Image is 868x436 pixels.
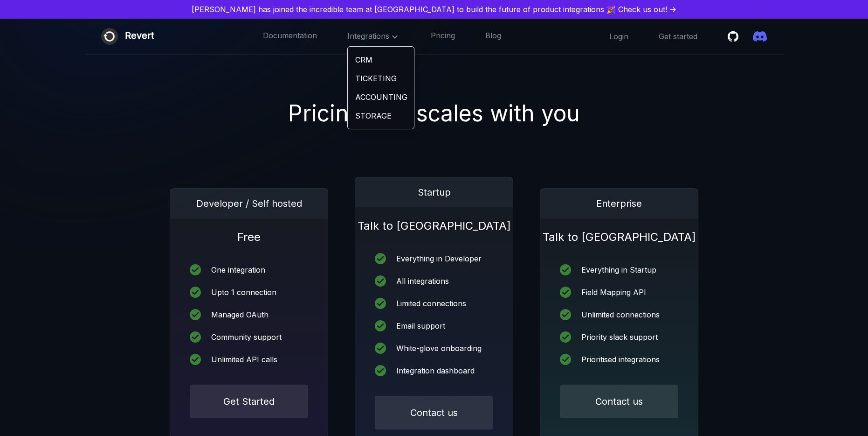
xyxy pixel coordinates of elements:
a: STORAGE [348,106,414,125]
div: Field Mapping API [581,288,646,296]
button: Contact us [375,396,493,429]
div: Managed OAuth [211,311,269,318]
a: Blog [485,30,501,42]
div: Unlimited connections [581,311,660,318]
div: Unlimited API calls [211,356,277,363]
img: icon [560,287,571,298]
img: icon [190,264,201,275]
span: Integrations [347,31,400,41]
div: Community support [211,333,282,341]
img: icon [375,343,386,354]
div: All integrations [396,277,449,285]
a: TICKETING [348,69,414,88]
img: icon [375,320,386,331]
div: Integration dashboard [396,367,475,374]
img: icon [560,309,571,320]
img: icon [190,287,201,298]
div: Upto 1 connection [211,288,276,296]
div: Priority slack support [581,333,658,341]
img: icon [375,365,386,376]
div: Email support [396,322,445,330]
div: One integration [211,266,265,274]
a: Star revertinc/revert on Github [728,29,742,43]
div: Developer / Self hosted [170,189,328,218]
a: Get started [659,31,697,42]
button: Get Started [190,385,308,418]
a: CRM [348,50,414,69]
div: Enterprise [540,189,698,218]
h1: Talk to [GEOGRAPHIC_DATA] [355,207,513,233]
img: icon [190,354,201,365]
img: icon [560,331,571,343]
img: icon [375,298,386,309]
div: Everything in Startup [581,266,656,274]
div: Startup [355,177,513,207]
div: Everything in Developer [396,255,482,262]
a: [PERSON_NAME] has joined the incredible team at [GEOGRAPHIC_DATA] to build the future of product ... [4,4,864,15]
div: Limited connections [396,300,466,307]
a: Documentation [263,30,317,42]
a: ACCOUNTING [348,88,414,106]
h1: Talk to [GEOGRAPHIC_DATA] [540,218,698,245]
button: Contact us [560,385,678,418]
img: icon [560,354,571,365]
div: Revert [125,28,154,45]
img: icon [375,253,386,264]
img: icon [190,331,201,343]
div: Prioritised integrations [581,356,660,363]
a: Pricing [431,30,455,42]
img: icon [560,264,571,275]
a: Login [609,31,628,42]
h1: Free [170,218,328,245]
img: icon [190,309,201,320]
img: icon [375,275,386,287]
img: Revert logo [101,28,118,45]
div: White-glove onboarding [396,345,482,352]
